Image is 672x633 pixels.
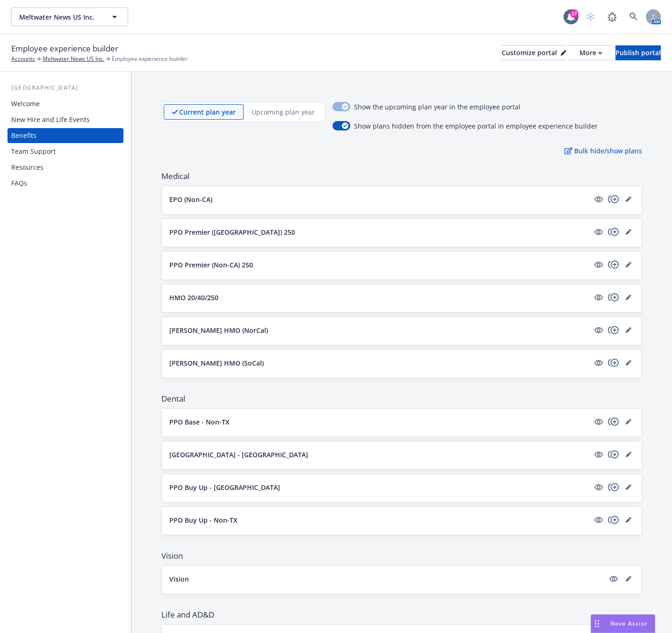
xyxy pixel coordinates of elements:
a: copyPlus [608,482,619,493]
span: Vision [161,550,642,561]
p: [GEOGRAPHIC_DATA] - [GEOGRAPHIC_DATA] [169,450,308,460]
button: Nova Assist [591,614,655,633]
span: Meltwater News US Inc. [19,12,100,22]
button: PPO Premier (Non-CA) 250 [169,260,589,270]
p: Current plan year [179,107,236,117]
a: editPencil [623,226,634,237]
p: Bulk hide/show plans [564,146,642,156]
div: Welcome [11,96,40,111]
a: visible [593,292,604,303]
button: Vision [169,574,604,584]
a: visible [593,357,604,368]
button: Meltwater News US Inc. [11,7,128,26]
div: Customize portal [502,46,566,60]
a: editPencil [623,194,634,205]
span: Employee experience builder [112,55,188,63]
p: PPO Base - Non-TX [169,417,230,427]
p: HMO 20/40/250 [169,293,218,302]
a: visible [593,324,604,336]
a: editPencil [623,292,634,303]
div: 17 [570,9,578,18]
span: Medical [161,171,642,182]
button: [PERSON_NAME] HMO (NorCal) [169,325,589,335]
a: visible [593,259,604,270]
p: PPO Premier ([GEOGRAPHIC_DATA]) 250 [169,227,295,237]
div: Drag to move [591,615,603,633]
a: visible [608,573,619,584]
a: copyPlus [608,194,619,205]
button: More [568,45,614,60]
a: editPencil [623,416,634,427]
a: Start snowing [581,7,600,26]
button: PPO Buy Up - Non-TX [169,515,589,525]
a: Team Support [7,144,123,159]
div: Team Support [11,144,56,159]
div: FAQs [11,176,27,191]
a: copyPlus [608,226,619,237]
a: editPencil [623,449,634,460]
p: [PERSON_NAME] HMO (NorCal) [169,325,268,335]
a: copyPlus [608,292,619,303]
p: [PERSON_NAME] HMO (SoCal) [169,358,264,368]
span: Life and AD&D [161,609,642,620]
button: EPO (Non-CA) [169,194,589,204]
button: HMO 20/40/250 [169,293,589,302]
p: Upcoming plan year [252,107,315,117]
button: Publish portal [615,45,661,60]
button: PPO Premier ([GEOGRAPHIC_DATA]) 250 [169,227,589,237]
p: PPO Buy Up - Non-TX [169,515,238,525]
a: editPencil [623,259,634,270]
span: Nova Assist [610,619,647,627]
span: Employee experience builder [11,43,118,55]
div: Resources [11,160,43,175]
button: [PERSON_NAME] HMO (SoCal) [169,358,589,368]
a: editPencil [623,357,634,368]
a: New Hire and Life Events [7,112,123,127]
a: Meltwater News US Inc. [43,55,104,63]
div: More [579,46,602,60]
a: visible [593,416,604,427]
button: Customize portal [502,45,566,60]
a: visible [593,226,604,237]
a: FAQs [7,176,123,191]
div: Publish portal [615,46,661,60]
span: Show plans hidden from the employee portal in employee experience builder [354,121,598,131]
div: New Hire and Life Events [11,112,90,127]
a: visible [593,449,604,460]
a: Search [624,7,643,26]
a: Resources [7,160,123,175]
a: Welcome [7,96,123,111]
a: editPencil [623,324,634,336]
p: PPO Buy Up - [GEOGRAPHIC_DATA] [169,482,280,492]
a: Accounts [11,55,35,63]
button: [GEOGRAPHIC_DATA] - [GEOGRAPHIC_DATA] [169,450,589,460]
span: Show the upcoming plan year in the employee portal [354,102,520,114]
p: PPO Premier (Non-CA) 250 [169,260,253,270]
a: copyPlus [608,259,619,270]
a: visible [593,482,604,493]
a: visible [593,194,604,205]
a: copyPlus [608,449,619,460]
button: PPO Base - Non-TX [169,417,589,427]
a: copyPlus [608,357,619,368]
a: Report a Bug [603,7,621,26]
a: visible [593,514,604,525]
a: editPencil [623,482,634,493]
a: copyPlus [608,416,619,427]
a: copyPlus [608,514,619,525]
a: Benefits [7,128,123,143]
div: Benefits [11,128,36,143]
a: editPencil [623,573,634,584]
button: PPO Buy Up - [GEOGRAPHIC_DATA] [169,482,589,492]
